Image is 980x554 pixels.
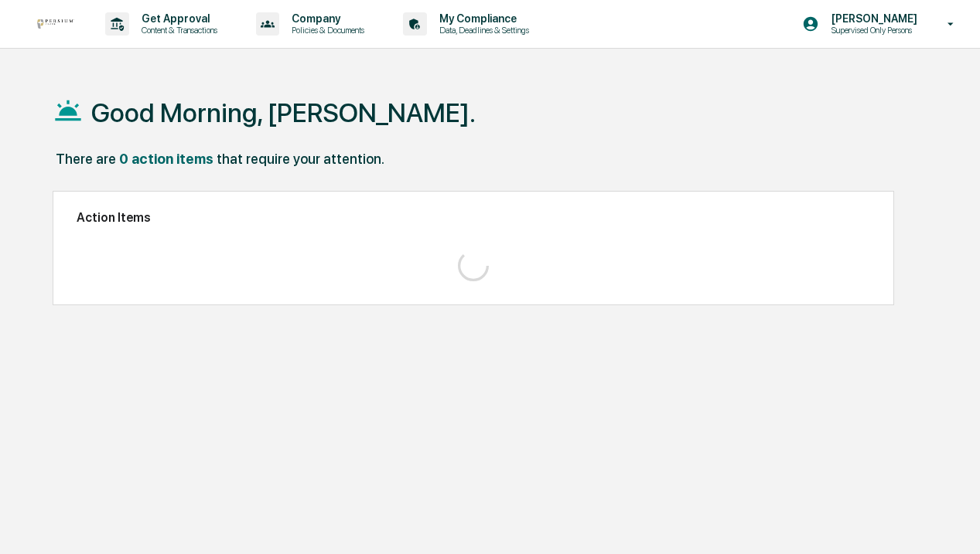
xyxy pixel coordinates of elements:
p: Data, Deadlines & Settings [427,25,537,36]
p: [PERSON_NAME] [819,12,925,25]
h2: Action Items [77,210,870,225]
p: Company [279,12,372,25]
img: logo [37,19,74,29]
div: There are [56,151,116,167]
div: 0 action items [119,151,213,167]
p: Supervised Only Persons [819,25,925,36]
p: Content & Transactions [129,25,225,36]
p: Get Approval [129,12,225,25]
h1: Good Morning, [PERSON_NAME]. [91,97,476,128]
p: Policies & Documents [279,25,372,36]
div: that require your attention. [217,151,384,167]
p: My Compliance [427,12,537,25]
